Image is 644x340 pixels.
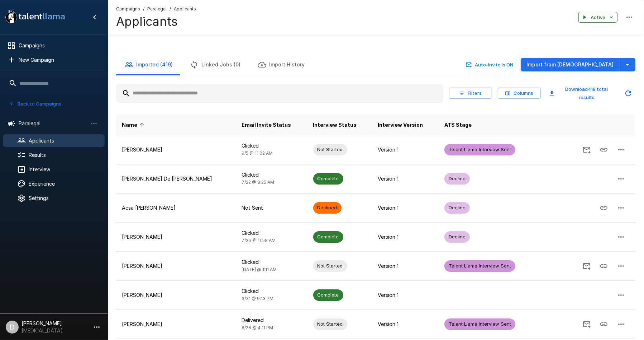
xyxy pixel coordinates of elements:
span: Not Started [313,321,347,327]
span: [DATE] @ 1:11 AM [242,267,277,272]
p: Version 1 [378,146,433,153]
button: Import History [249,55,313,75]
span: Talent Llama Interview Sent [444,262,515,269]
span: Not Started [313,262,347,269]
span: 8/28 @ 4:11 PM [242,325,273,330]
span: ATS Stage [444,121,472,129]
span: Not Started [313,146,347,153]
p: [PERSON_NAME] [122,321,230,328]
p: [PERSON_NAME] [122,292,230,299]
p: Delivered [242,317,302,324]
p: [PERSON_NAME] [122,146,230,153]
button: Active [578,12,617,23]
p: Version 1 [378,321,433,328]
span: Email Invite Status [242,121,291,129]
p: Version 1 [378,262,433,270]
p: Clicked [242,259,302,266]
span: Decline [444,175,470,182]
p: Clicked [242,171,302,178]
span: Interview Status [313,121,357,129]
button: Auto-Invite is ON [464,59,515,70]
span: Talent Llama Interview Sent [444,146,515,153]
span: Copy Interview Link [595,321,612,327]
h4: Applicants [116,14,196,29]
span: Send Invitation [578,146,595,152]
p: Version 1 [378,233,433,241]
button: Columns [498,88,541,99]
p: Version 1 [378,175,433,182]
span: Complete [313,233,343,240]
span: 7/22 @ 8:25 AM [242,180,274,185]
span: Decline [444,204,470,211]
p: Version 1 [378,292,433,299]
span: Complete [313,175,343,182]
button: Download419 total results [547,84,618,103]
span: Interview Version [378,121,423,129]
span: Copy Interview Link [595,146,612,152]
span: Declined [313,204,342,211]
span: Send Invitation [578,262,595,269]
p: Clicked [242,142,302,149]
button: Import from [DEMOGRAPHIC_DATA] [521,58,620,71]
p: [PERSON_NAME] [122,262,230,270]
span: Decline [444,233,470,240]
p: Version 1 [378,204,433,211]
span: Copy Interview Link [595,262,612,269]
button: Linked Jobs (0) [181,55,249,75]
span: 3/31 @ 9:13 PM [242,296,273,301]
p: Clicked [242,229,302,237]
p: Acsa [PERSON_NAME] [122,204,230,211]
span: Complete [313,292,343,298]
span: 7/26 @ 11:58 AM [242,238,276,243]
button: Imported (419) [116,55,181,75]
p: [PERSON_NAME] De [PERSON_NAME] [122,175,230,182]
span: Copy Interview Link [595,204,612,210]
p: [PERSON_NAME] [122,233,230,241]
span: Talent Llama Interview Sent [444,321,515,327]
span: 9/5 @ 11:02 AM [242,150,273,156]
p: Not Sent [242,204,302,211]
span: Send Invitation [578,321,595,327]
span: Name [122,121,147,129]
p: Clicked [242,288,302,295]
button: Updated Today - 1:59 PM [621,86,635,101]
button: Filters [449,88,492,99]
